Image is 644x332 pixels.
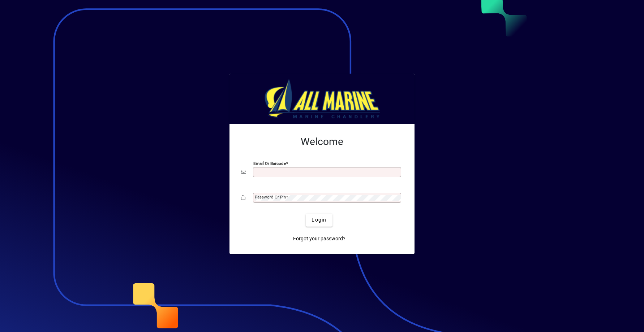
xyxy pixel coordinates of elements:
h2: Welcome [241,136,403,148]
mat-label: Email or Barcode [253,161,286,166]
mat-label: Password or Pin [255,195,286,200]
a: Forgot your password? [290,232,348,245]
span: Login [312,216,326,224]
span: Forgot your password? [293,235,345,243]
button: Login [306,214,332,227]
